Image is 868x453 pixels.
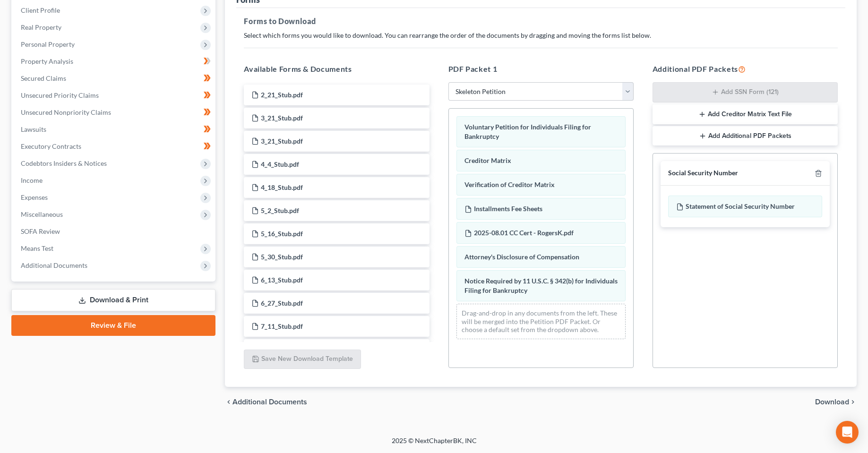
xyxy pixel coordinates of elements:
h5: Available Forms & Documents [244,63,429,75]
span: Means Test [21,244,53,252]
a: Unsecured Nonpriority Claims [13,104,215,121]
span: 3_21_Stub.pdf [261,114,303,122]
h5: Additional PDF Packets [653,63,838,75]
span: Expenses [21,193,48,201]
span: Codebtors Insiders & Notices [21,159,107,167]
span: 4_4_Stub.pdf [261,160,299,168]
a: Property Analysis [13,53,215,70]
span: Additional Documents [232,398,307,406]
span: Unsecured Priority Claims [21,91,99,99]
h5: Forms to Download [244,16,838,27]
a: Executory Contracts [13,138,215,155]
i: chevron_left [225,398,232,406]
a: Unsecured Priority Claims [13,87,215,104]
span: Lawsuits [21,125,46,133]
div: Open Intercom Messenger [836,421,859,444]
span: Secured Claims [21,74,66,82]
button: Add Creditor Matrix Text File [653,104,838,124]
span: Real Property [21,23,61,31]
span: Personal Property [21,40,75,48]
span: Income [21,176,43,184]
div: 2025 © NextChapterBK, INC [165,436,704,453]
span: 2_21_Stub.pdf [261,91,303,99]
span: Client Profile [21,6,60,14]
span: 6_13_Stub.pdf [261,276,303,284]
span: 4_18_Stub.pdf [261,183,303,191]
h5: PDF Packet 1 [448,63,634,75]
span: 7_11_Stub.pdf [261,322,303,330]
a: chevron_left Additional Documents [225,398,307,406]
span: 5_2_Stub.pdf [261,206,299,214]
span: Download [815,398,849,406]
button: Save New Download Template [244,350,361,369]
span: Attorney's Disclosure of Compensation [464,253,579,261]
span: 6_27_Stub.pdf [261,299,303,307]
span: 3_21_Stub.pdf [261,137,303,145]
span: Executory Contracts [21,142,81,150]
span: Installments Fee Sheets [474,205,542,213]
span: Miscellaneous [21,210,63,218]
div: Social Security Number [668,169,738,178]
span: Notice Required by 11 U.S.C. § 342(b) for Individuals Filing for Bankruptcy [464,277,618,294]
button: Add SSN Form (121) [653,82,838,103]
span: Voluntary Petition for Individuals Filing for Bankruptcy [464,123,591,140]
p: Select which forms you would like to download. You can rearrange the order of the documents by dr... [244,31,838,40]
span: Additional Documents [21,261,87,269]
a: Secured Claims [13,70,215,87]
i: chevron_right [849,398,857,406]
button: Add Additional PDF Packets [653,126,838,146]
a: Download & Print [11,289,215,311]
button: Download chevron_right [815,398,857,406]
a: SOFA Review [13,223,215,240]
div: Statement of Social Security Number [668,196,822,217]
span: 5_16_Stub.pdf [261,230,303,238]
span: Creditor Matrix [464,156,511,164]
span: Property Analysis [21,57,73,65]
span: SOFA Review [21,227,60,235]
a: Review & File [11,315,215,336]
span: 2025-08.01 CC Cert - RogersK.pdf [474,229,574,237]
span: Verification of Creditor Matrix [464,180,555,188]
span: 5_30_Stub.pdf [261,253,303,261]
span: Unsecured Nonpriority Claims [21,108,111,116]
a: Lawsuits [13,121,215,138]
div: Drag-and-drop in any documents from the left. These will be merged into the Petition PDF Packet. ... [456,304,626,339]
